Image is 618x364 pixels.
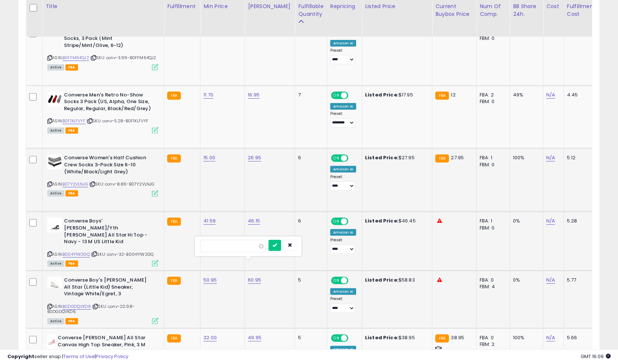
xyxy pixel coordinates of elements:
[451,334,464,341] span: 38.95
[480,98,504,105] div: FBM: 0
[7,353,34,360] strong: Copyright
[167,92,181,100] small: FBA
[567,334,593,341] div: 5.66
[451,91,455,98] span: 12
[365,334,426,341] div: $38.95
[365,91,399,98] b: Listed Price:
[47,277,62,288] img: 21VTuTbRRzL._SL40_.jpg
[480,341,504,348] div: FBM: 2
[330,166,356,173] div: Amazon AI
[435,334,449,343] small: FBA
[90,55,156,61] span: | SKU: conv-3.99-B0FFM64QJ2
[64,92,154,114] b: Converse Men's Retro No-Show Socks 3 Pack (US, Alpha, One Size, Regular, Regular, Black/Red/Grey)
[167,277,181,285] small: FBA
[332,335,341,341] span: ON
[330,103,356,110] div: Amazon AI
[365,218,426,224] div: $46.45
[330,229,356,236] div: Amazon AI
[65,64,78,71] span: FBA
[567,3,595,18] div: Fulfillment Cost
[248,276,261,284] a: 60.95
[332,155,341,161] span: ON
[332,278,341,284] span: ON
[451,154,464,161] span: 27.95
[546,91,555,99] a: N/A
[567,277,593,283] div: 5.77
[64,28,154,51] b: Converse Men's Retro No-Show Socks, 3 Pack (Mint Stripe/Mint/Olive, 6-12)
[546,3,561,10] div: Cost
[248,154,261,161] a: 26.95
[65,127,78,134] span: FBA
[47,92,158,133] div: ASIN:
[248,334,261,341] a: 49.95
[332,218,341,225] span: ON
[87,118,149,124] span: | SKU: conv-5.28-B0F1XLFVYF
[203,217,216,225] a: 41.59
[513,218,537,224] div: 0%
[298,334,321,341] div: 5
[64,277,154,299] b: Converse Boy's [PERSON_NAME] All Star (Little Kid) Sneaker, Vintage White/Egret, 3
[546,276,555,284] a: N/A
[298,218,321,224] div: 6
[480,277,504,283] div: FBA: 0
[298,154,321,161] div: 6
[47,261,64,267] span: All listings currently available for purchase on Amazon
[63,251,90,258] a: B004Y1W2GQ
[330,296,356,313] div: Preset:
[167,218,181,226] small: FBA
[567,218,593,224] div: 5.28
[480,3,507,18] div: Num of Comp.
[203,154,215,161] a: 15.00
[567,92,593,98] div: 4.45
[480,283,504,290] div: FBM: 4
[330,238,356,254] div: Preset:
[330,48,356,65] div: Preset:
[58,334,148,357] b: Converse [PERSON_NAME] All Star Canvas High Top Sneaker, Pink, 3 M US Little Kid
[347,218,359,225] span: OFF
[546,217,555,225] a: N/A
[47,218,158,266] div: ASIN:
[203,334,217,341] a: 32.00
[248,217,260,225] a: 46.15
[330,111,356,128] div: Preset:
[96,353,128,360] a: Privacy Policy
[167,334,181,343] small: FBA
[47,154,158,195] div: ASIN:
[330,40,356,47] div: Amazon AI
[298,3,324,18] div: Fulfillable Quantity
[298,277,321,283] div: 5
[365,154,426,161] div: $27.95
[47,92,62,106] img: 31TKYSPT4qL._SL40_.jpg
[435,3,473,18] div: Current Buybox Price
[65,318,78,324] span: FBA
[64,154,154,177] b: Converse Women's Half Cushion Crew Socks 3-Pack Size 6-10 (White/Black/Light Grey)
[167,3,197,10] div: Fulfillment
[63,181,88,187] a: B07Y2VLNJG
[63,303,91,310] a: B0DGDQVKD6
[47,303,135,314] span: | SKU: conv-20.98-B0DGDQVKD6
[203,91,213,99] a: 11.70
[365,154,399,161] b: Listed Price:
[330,288,356,295] div: Amazon AI
[435,154,449,163] small: FBA
[248,91,260,99] a: 16.95
[546,154,555,161] a: N/A
[63,55,89,61] a: B0FFM64QJ2
[203,3,242,10] div: Min Price
[7,353,128,360] div: seller snap | |
[480,35,504,42] div: FBM: 0
[513,92,537,98] div: 49%
[480,218,504,224] div: FBA: 1
[513,154,537,161] div: 100%
[64,218,154,247] b: Converse Boys' [PERSON_NAME]/Yth [PERSON_NAME] All Star Hi Top - Navy - 13 M US Little Kid
[435,92,449,100] small: FBA
[47,318,64,324] span: All listings currently available for purchase on Amazon
[365,334,399,341] b: Listed Price:
[480,92,504,98] div: FBA: 2
[47,190,64,197] span: All listings currently available for purchase on Amazon
[365,3,429,10] div: Listed Price
[91,251,153,257] span: | SKU: conv-32-B004Y1W2GQ
[365,277,426,283] div: $58.83
[65,190,78,197] span: FBA
[347,278,359,284] span: OFF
